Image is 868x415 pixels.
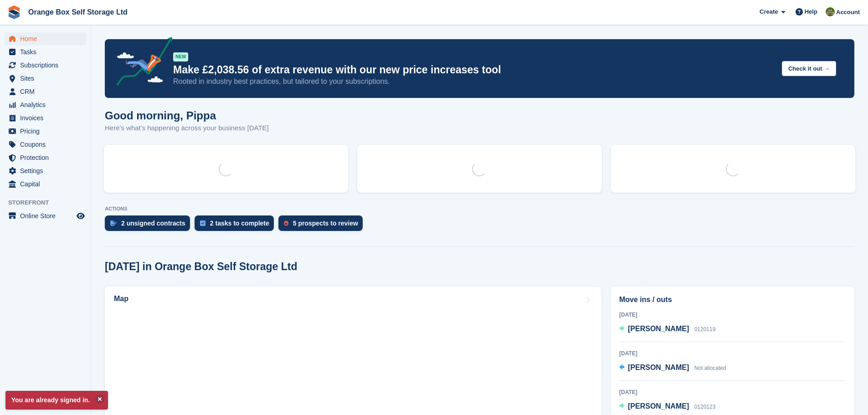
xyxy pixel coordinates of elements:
a: menu [5,85,86,98]
p: Rooted in industry best practices, but tailored to your subscriptions. [173,77,775,87]
span: [PERSON_NAME] [628,364,689,371]
button: Check it out → [782,61,836,76]
span: [PERSON_NAME] [628,325,689,333]
span: [PERSON_NAME] [628,402,689,410]
span: Capital [20,178,75,190]
a: menu [5,112,86,124]
span: 0120119 [694,326,716,333]
a: menu [5,98,86,111]
span: CRM [20,85,75,98]
div: NEW [173,52,188,61]
span: Tasks [20,46,75,58]
img: task-75834270c22a3079a89374b754ae025e5fb1db73e45f91037f5363f120a921f8.svg [200,220,205,226]
span: Account [836,8,860,17]
a: 5 prospects to review [278,215,367,236]
a: Orange Box Self Storage Ltd [25,5,131,20]
a: menu [5,125,86,138]
span: Storefront [8,198,91,207]
h1: Good morning, Pippa [105,109,269,122]
img: Pippa White [826,7,835,16]
a: [PERSON_NAME] 0120123 [619,401,715,413]
img: contract_signature_icon-13c848040528278c33f63329250d36e43548de30e8caae1d1a13099fd9432cc5.svg [110,220,117,226]
img: prospect-51fa495bee0391a8d652442698ab0144808aea92771e9ea1ae160a38d050c398.svg [284,220,288,226]
h2: Move ins / outs [619,294,846,305]
p: You are already signed in. [5,391,108,410]
a: 2 unsigned contracts [105,215,195,236]
span: Invoices [20,112,75,124]
span: Online Store [20,210,75,222]
div: [DATE] [619,388,846,396]
a: [PERSON_NAME] Not allocated [619,362,726,374]
a: menu [5,210,86,222]
a: menu [5,138,86,151]
span: Analytics [20,98,75,111]
div: [DATE] [619,349,846,358]
span: Create [760,7,778,16]
a: menu [5,59,86,72]
h2: Map [114,295,128,303]
h2: [DATE] in Orange Box Self Storage Ltd [105,261,298,273]
p: ACTIONS [105,206,854,212]
a: menu [5,46,86,58]
a: menu [5,164,86,177]
span: Home [20,32,75,45]
span: Pricing [20,125,75,138]
img: price-adjustments-announcement-icon-8257ccfd72463d97f412b2fc003d46551f7dbcb40ab6d574587a9cd5c0d94... [109,37,173,89]
span: Settings [20,164,75,177]
p: Here's what's happening across your business [DATE] [105,123,269,133]
a: menu [5,178,86,190]
span: Coupons [20,138,75,151]
div: [DATE] [619,311,846,319]
span: Subscriptions [20,59,75,72]
div: 2 tasks to complete [210,220,269,227]
span: Sites [20,72,75,85]
span: Protection [20,151,75,164]
a: menu [5,32,86,45]
img: stora-icon-8386f47178a22dfd0bd8f6a31ec36ba5ce8667c1dd55bd0f319d3a0aa187defe.svg [7,5,21,19]
div: 5 prospects to review [293,220,358,227]
a: Preview store [75,210,86,221]
a: menu [5,151,86,164]
a: [PERSON_NAME] 0120119 [619,323,715,335]
p: Make £2,038.56 of extra revenue with our new price increases tool [173,63,775,77]
span: Not allocated [694,365,726,371]
span: Help [805,7,817,16]
div: 2 unsigned contracts [121,220,185,227]
span: 0120123 [694,404,716,410]
a: menu [5,72,86,85]
a: 2 tasks to complete [195,215,278,236]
